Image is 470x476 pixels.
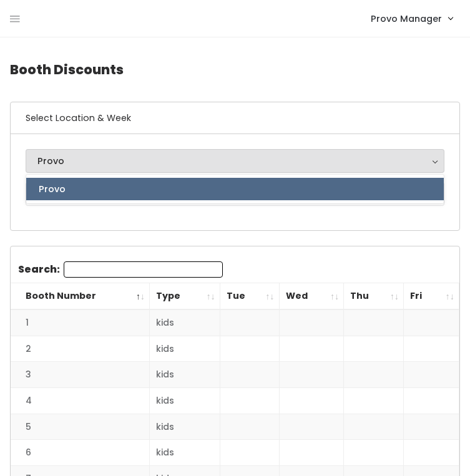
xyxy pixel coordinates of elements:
td: 3 [11,362,150,388]
td: kids [150,414,220,440]
th: Tue: activate to sort column ascending [220,283,279,310]
td: kids [150,362,220,388]
span: Provo [39,182,66,196]
td: 6 [11,440,150,466]
th: Booth Number: activate to sort column descending [11,283,150,310]
span: Provo Manager [371,12,442,26]
td: kids [150,440,220,466]
th: Wed: activate to sort column ascending [279,283,344,310]
input: Search: [64,261,223,278]
td: 2 [11,336,150,362]
label: Search: [18,261,223,278]
td: 1 [11,309,150,336]
button: Provo [26,149,444,173]
td: kids [150,336,220,362]
th: Type: activate to sort column ascending [150,283,220,310]
h4: Booth Discounts [10,52,460,87]
th: Fri: activate to sort column ascending [404,283,459,310]
td: kids [150,309,220,336]
td: 4 [11,388,150,414]
h6: Select Location & Week [11,102,459,134]
td: kids [150,388,220,414]
td: 5 [11,414,150,440]
div: Provo [37,154,433,168]
th: Thu: activate to sort column ascending [344,283,404,310]
a: Provo Manager [358,5,465,32]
